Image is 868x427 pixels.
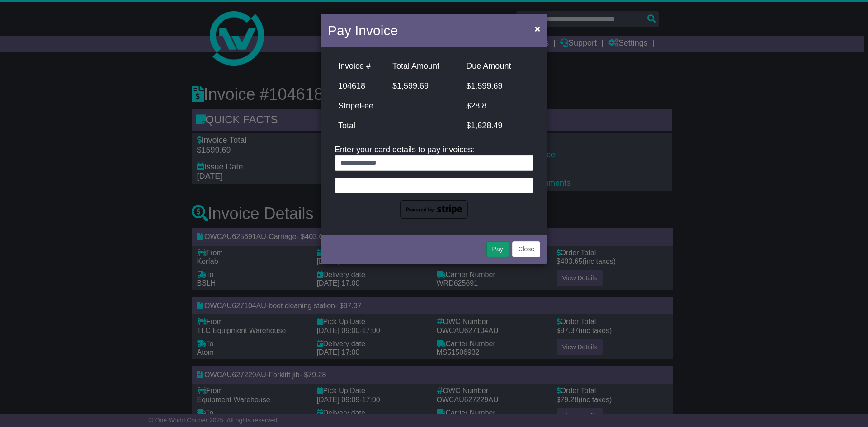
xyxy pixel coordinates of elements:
td: Invoice # [335,56,389,76]
td: $ [462,116,533,136]
td: 104618 [335,76,389,96]
button: Close [512,241,540,257]
h4: Pay Invoice [328,20,398,41]
td: StripeFee [335,96,462,116]
span: × [535,23,540,34]
span: 1,599.69 [471,81,502,90]
span: 1,599.69 [397,81,429,90]
div: Enter your card details to pay invoices: [335,145,533,219]
button: Close [530,19,545,38]
td: $ [389,76,462,96]
button: Pay [486,241,509,257]
td: Total [335,116,462,136]
iframe: Secure card payment input frame [340,181,528,188]
img: powered-by-stripe.png [400,200,468,219]
td: $ [462,76,533,96]
span: 1,628.49 [471,121,502,130]
td: Due Amount [462,56,533,76]
td: Total Amount [389,56,462,76]
td: $ [462,96,533,116]
span: 28.8 [471,101,486,110]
